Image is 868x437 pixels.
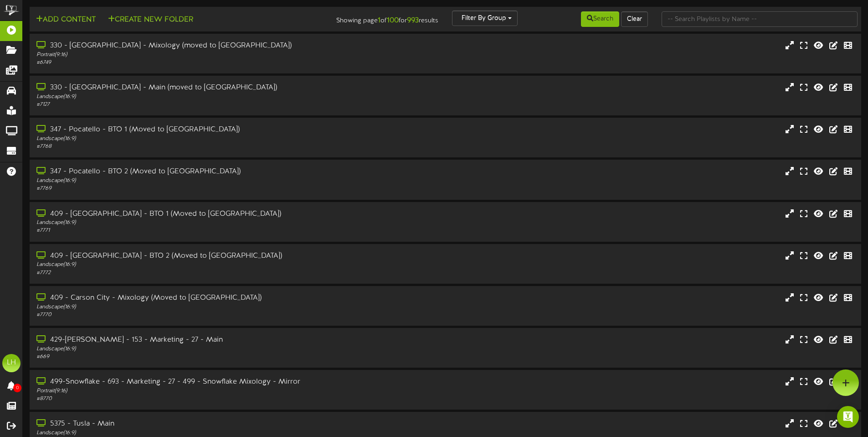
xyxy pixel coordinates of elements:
[36,51,369,59] div: Portrait ( 9:16 )
[36,177,369,185] div: Landscape ( 16:9 )
[837,406,859,428] div: Open Intercom Messenger
[36,83,369,93] div: 330 - [GEOGRAPHIC_DATA] - Main (moved to [GEOGRAPHIC_DATA])
[452,10,518,26] button: Filter By Group
[36,377,369,387] div: 499-Snowflake - 693 - Marketing - 27 - 499 - Snowflake Mixology - Mirror
[36,101,369,109] div: # 7127
[36,429,369,437] div: Landscape ( 16:9 )
[36,93,369,101] div: Landscape ( 16:9 )
[36,125,369,135] div: 347 - Pocatello - BTO 1 (Moved to [GEOGRAPHIC_DATA])
[36,269,369,277] div: # 7772
[36,335,369,345] div: 429-[PERSON_NAME] - 153 - Marketing - 27 - Main
[36,345,369,353] div: Landscape ( 16:9 )
[36,387,369,395] div: Portrait ( 9:16 )
[36,311,369,319] div: # 7770
[407,16,419,25] strong: 993
[36,219,369,227] div: Landscape ( 16:9 )
[387,16,399,25] strong: 100
[36,166,369,177] div: 347 - Pocatello - BTO 2 (Moved to [GEOGRAPHIC_DATA])
[36,135,369,143] div: Landscape ( 16:9 )
[36,303,369,311] div: Landscape ( 16:9 )
[36,143,369,151] div: # 7768
[36,293,369,303] div: 409 - Carson City - Mixology (Moved to [GEOGRAPHIC_DATA])
[36,395,369,403] div: # 8770
[36,59,369,67] div: # 6749
[36,251,369,261] div: 409 - [GEOGRAPHIC_DATA] - BTO 2 (Moved to [GEOGRAPHIC_DATA])
[33,14,98,26] button: Add Content
[36,41,369,51] div: 330 - [GEOGRAPHIC_DATA] - Mixology (moved to [GEOGRAPHIC_DATA])
[105,14,196,26] button: Create New Folder
[13,384,21,392] span: 0
[36,209,369,219] div: 409 - [GEOGRAPHIC_DATA] - BTO 1 (Moved to [GEOGRAPHIC_DATA])
[306,10,445,26] div: Showing page of for results
[36,185,369,192] div: # 7769
[36,353,369,361] div: # 669
[581,11,619,27] button: Search
[36,227,369,234] div: # 7771
[36,419,369,429] div: 5375 - Tusla - Main
[621,11,648,27] button: Clear
[36,261,369,269] div: Landscape ( 16:9 )
[662,11,858,27] input: -- Search Playlists by Name --
[2,354,21,372] div: LH
[378,16,380,25] strong: 1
